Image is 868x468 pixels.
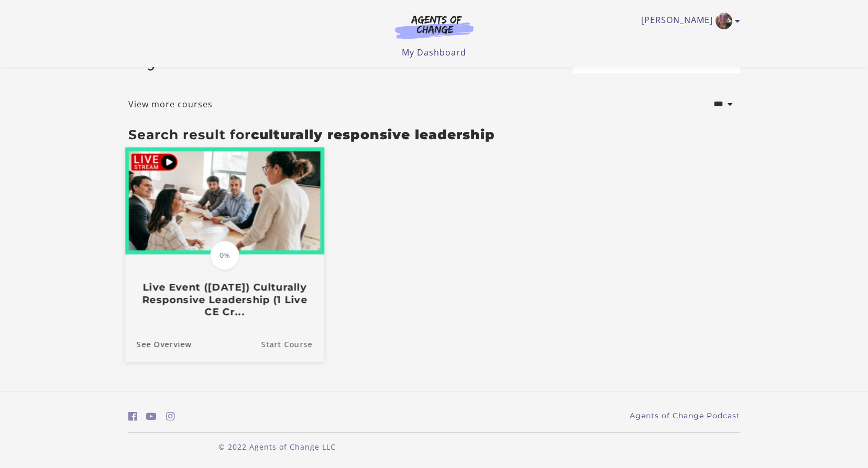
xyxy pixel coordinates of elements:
[128,409,137,424] a: https://www.facebook.com/groups/aswbtestprep (Open in a new window)
[384,15,485,39] img: Agents of Change Logo
[261,326,324,361] a: Live Event (8/29/25) Culturally Responsive Leadership (1 Live CE Cr...: Resume Course
[166,411,175,421] i: https://www.instagram.com/agentsofchangeprep/ (Open in a new window)
[210,241,239,270] span: 0%
[125,326,191,361] a: Live Event (8/29/25) Culturally Responsive Leadership (1 Live CE Cr...: See Overview
[146,409,157,424] a: https://www.youtube.com/c/AgentsofChangeTestPrepbyMeaganMitchell (Open in a new window)
[128,98,213,110] a: View more courses
[402,47,466,58] a: My Dashboard
[128,47,248,72] h2: My courses
[641,13,735,29] a: Toggle menu
[128,441,426,452] p: © 2022 Agents of Change LLC
[128,411,137,421] i: https://www.facebook.com/groups/aswbtestprep (Open in a new window)
[128,127,740,142] h3: Search result for
[136,281,312,318] h3: Live Event ([DATE]) Culturally Responsive Leadership (1 Live CE Cr...
[251,127,495,142] strong: culturally responsive leadership
[166,409,175,424] a: https://www.instagram.com/agentsofchangeprep/ (Open in a new window)
[146,411,157,421] i: https://www.youtube.com/c/AgentsofChangeTestPrepbyMeaganMitchell (Open in a new window)
[630,410,740,421] a: Agents of Change Podcast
